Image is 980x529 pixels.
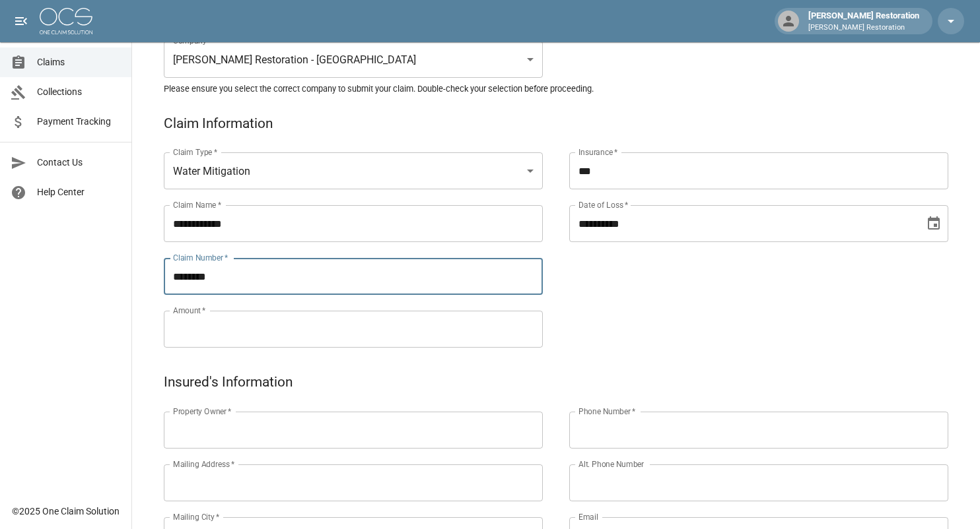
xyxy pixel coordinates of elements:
[37,85,121,99] span: Collections
[578,458,644,470] label: Alt. Phone Number
[164,152,543,189] div: Water Mitigation
[40,8,92,34] img: ocs-logo-white-transparent.png
[173,252,228,263] label: Claim Number
[173,146,217,158] label: Claim Type
[173,406,232,417] label: Property Owner
[12,505,120,518] div: © 2025 One Claim Solution
[578,199,628,210] label: Date of Loss
[578,406,635,417] label: Phone Number
[803,9,925,33] div: [PERSON_NAME] Restoration
[173,199,221,210] label: Claim Name
[921,210,947,237] button: Choose date, selected date is Sep 7, 2025
[37,115,121,129] span: Payment Tracking
[578,511,598,522] label: Email
[8,8,34,34] button: open drawer
[37,55,121,69] span: Claims
[173,511,220,522] label: Mailing City
[37,185,121,199] span: Help Center
[173,458,234,470] label: Mailing Address
[808,22,919,34] p: [PERSON_NAME] Restoration
[37,156,121,170] span: Contact Us
[578,146,617,158] label: Insurance
[173,305,206,316] label: Amount
[164,83,948,94] h5: Please ensure you select the correct company to submit your claim. Double-check your selection be...
[164,41,543,78] div: [PERSON_NAME] Restoration - [GEOGRAPHIC_DATA]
